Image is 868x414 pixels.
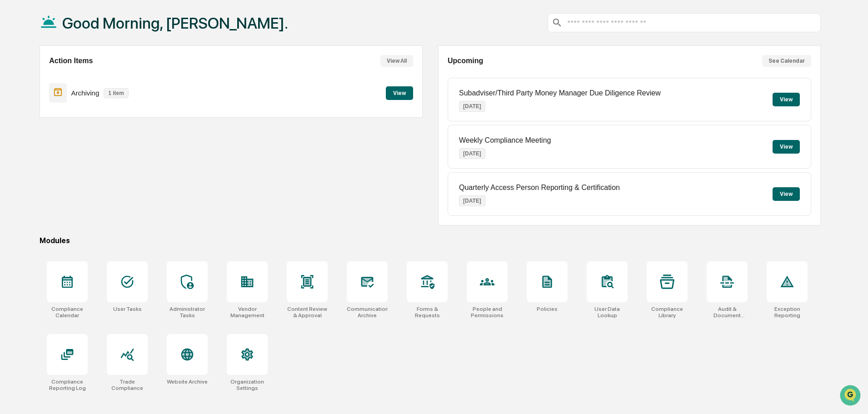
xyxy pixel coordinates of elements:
div: Organization Settings [227,379,268,391]
p: 1 item [104,88,129,98]
p: [DATE] [459,101,485,112]
img: 1746055101610-c473b297-6a78-478c-a979-82029cc54cd1 [9,70,25,86]
div: Content Review & Approval [287,306,328,319]
p: [DATE] [459,195,485,206]
div: Modules [40,236,821,245]
a: 🔎Data Lookup [5,128,61,145]
p: Subadviser/Third Party Money Manager Due Diligence Review [459,89,661,97]
div: Communications Archive [347,306,388,319]
div: Forms & Requests [407,306,448,319]
iframe: Open customer support [839,384,863,409]
div: Website Archive [167,379,208,385]
div: Policies [537,306,558,312]
div: We're available if you need us! [31,79,115,86]
button: View [773,187,800,201]
span: Data Lookup [18,132,57,141]
span: Pylon [90,154,110,161]
a: 🖐️Preclearance [5,111,62,127]
div: Compliance Calendar [47,306,88,319]
div: 🗄️ [66,115,73,123]
span: Attestations [75,115,113,124]
p: [DATE] [459,148,485,159]
div: Administrator Tasks [167,306,208,319]
div: Audit & Document Logs [707,306,748,319]
div: People and Permissions [467,306,508,319]
div: Trade Compliance [107,379,148,391]
a: Powered byPylon [64,154,110,161]
h2: Action Items [49,57,93,65]
div: Vendor Management [227,306,268,319]
div: 🖐️ [9,115,16,123]
div: Start new chat [31,70,149,79]
button: View [773,93,800,106]
div: 🔎 [9,133,16,140]
div: Exception Reporting [767,306,808,319]
a: View [386,88,413,97]
p: Weekly Compliance Meeting [459,136,551,145]
button: View [773,140,800,154]
div: User Data Lookup [587,306,628,319]
div: User Tasks [113,306,142,312]
button: See Calendar [762,55,811,67]
button: View [386,86,413,100]
p: How can we help? [9,19,165,34]
p: Quarterly Access Person Reporting & Certification [459,184,620,192]
span: Preclearance [18,115,59,124]
button: Start new chat [155,72,165,83]
h2: Upcoming [448,57,483,65]
p: Archiving [71,89,100,97]
div: Compliance Reporting Log [47,379,88,391]
a: 🗄️Attestations [62,111,116,127]
div: Compliance Library [647,306,688,319]
h1: Good Morning, [PERSON_NAME]. [62,14,288,32]
button: View All [380,55,413,67]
